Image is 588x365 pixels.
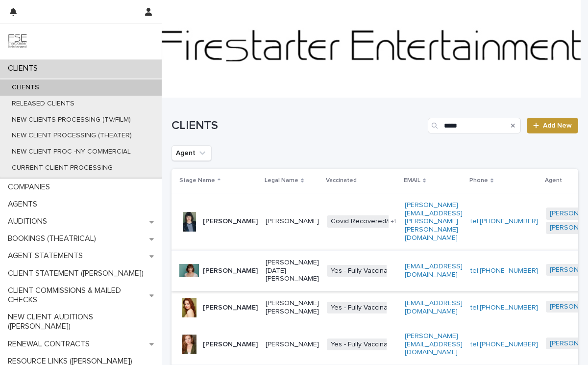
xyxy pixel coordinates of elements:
a: tel:[PHONE_NUMBER] [470,218,538,225]
span: + 1 [391,219,396,225]
p: NEW CLIENT PROC -NY COMMERCIAL [4,148,139,156]
p: [PERSON_NAME] [DATE][PERSON_NAME] [266,259,319,283]
p: Phone [469,175,488,186]
a: tel:[PHONE_NUMBER] [470,267,538,274]
a: [PERSON_NAME][EMAIL_ADDRESS][PERSON_NAME][PERSON_NAME][DOMAIN_NAME] [405,202,463,241]
p: Vaccinated [326,175,357,186]
p: EMAIL [404,175,420,186]
span: Covid Recovered/Naturally Immune [327,215,446,228]
p: CLIENTS [4,83,47,92]
p: BOOKINGS (THEATRICAL) [4,234,104,243]
p: Stage Name [179,175,215,186]
span: Yes - Fully Vaccinated [327,339,402,351]
p: AUDITIONS [4,217,55,226]
p: COMPANIES [4,182,58,192]
p: [PERSON_NAME] [266,217,319,226]
p: RELEASED CLIENTS [4,100,82,108]
button: Agent [171,145,212,161]
p: [PERSON_NAME] [203,217,258,226]
a: [EMAIL_ADDRESS][DOMAIN_NAME] [405,300,463,315]
p: CURRENT CLIENT PROCESSING [4,164,121,172]
p: NEW CLIENT AUDITIONS ([PERSON_NAME]) [4,313,162,331]
p: [PERSON_NAME] [203,340,258,349]
span: Add New [543,122,572,129]
input: Search [428,118,521,133]
p: CLIENTS [4,64,46,73]
p: Legal Name [265,175,298,186]
p: NEW CLIENT PROCESSING (THEATER) [4,131,140,140]
p: Agent [545,175,562,186]
a: [PERSON_NAME][EMAIL_ADDRESS][DOMAIN_NAME] [405,333,463,356]
p: [PERSON_NAME] [266,340,319,349]
p: CLIENT COMMISSIONS & MAILED CHECKS [4,286,149,305]
span: Yes - Fully Vaccinated [327,302,402,314]
a: Add New [527,118,578,133]
p: [PERSON_NAME] [203,267,258,275]
p: CLIENT STATEMENT ([PERSON_NAME]) [4,269,151,278]
a: [EMAIL_ADDRESS][DOMAIN_NAME] [405,263,463,278]
p: [PERSON_NAME] [PERSON_NAME] [266,299,319,316]
p: AGENTS [4,200,45,209]
a: tel:[PHONE_NUMBER] [470,341,538,348]
p: NEW CLIENTS PROCESSING (TV/FILM) [4,116,139,124]
p: RENEWAL CONTRACTS [4,339,98,349]
span: Yes - Fully Vaccinated [327,265,402,277]
img: 9JgRvJ3ETPGCJDhvPVA5 [8,32,27,52]
h1: CLIENTS [171,119,424,133]
p: AGENT STATEMENTS [4,251,91,261]
p: [PERSON_NAME] [203,304,258,312]
a: tel:[PHONE_NUMBER] [470,304,538,311]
